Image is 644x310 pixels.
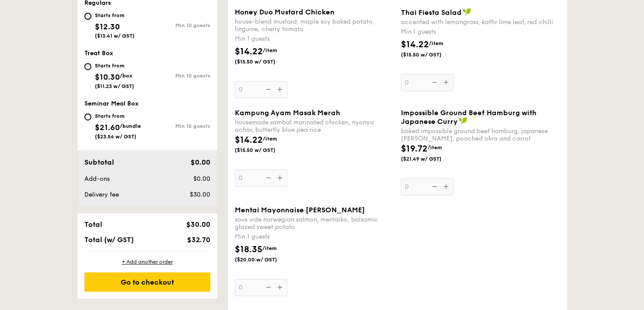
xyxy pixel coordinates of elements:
div: Min 1 guests [235,232,394,241]
span: Add-ons [84,175,110,183]
span: $32.70 [187,236,210,244]
span: $14.22 [235,135,263,145]
span: Kampung Ayam Masak Merah [235,109,340,117]
input: Starts from$10.30/box($11.23 w/ GST)Min 10 guests [84,63,91,70]
span: $0.00 [193,175,210,183]
span: $21.60 [95,123,120,132]
span: /item [263,136,277,142]
div: Min 10 guests [147,22,210,28]
div: sous vide norwegian salmon, mentaiko, balsamic glazed sweet potato [235,216,394,231]
span: Honey Duo Mustard Chicken [235,8,334,16]
span: ($21.49 w/ GST) [401,155,460,162]
img: icon-vegan.f8ff3823.svg [459,117,467,125]
span: $12.30 [95,22,120,32]
span: $0.00 [190,158,210,166]
div: Min 10 guests [147,73,210,79]
span: ($20.00 w/ GST) [235,256,294,263]
div: baked impossible ground beef hamburg, japanese [PERSON_NAME], poached okra and carrot [401,127,560,142]
span: ($15.50 w/ GST) [401,51,460,58]
div: house-blend mustard, maple soy baked potato, linguine, cherry tomato [235,18,394,33]
span: /item [429,40,443,46]
div: + Add another order [84,258,210,265]
span: Treat Box [84,49,113,57]
input: Starts from$12.30($13.41 w/ GST)Min 10 guests [84,13,91,20]
span: Subtotal [84,158,114,166]
span: Delivery fee [84,191,119,198]
div: Min 1 guests [235,35,394,43]
span: /box [120,73,132,79]
span: ($15.50 w/ GST) [235,147,294,154]
span: ($11.23 w/ GST) [95,83,134,89]
span: ($15.50 w/ GST) [235,58,294,65]
span: $14.22 [235,46,263,57]
div: Min 10 guests [147,123,210,129]
input: Starts from$21.60/bundle($23.54 w/ GST)Min 10 guests [84,113,91,120]
span: Total [84,220,102,229]
span: ($23.54 w/ GST) [95,134,136,140]
span: $14.22 [401,39,429,50]
div: Starts from [95,62,134,69]
span: Impossible Ground Beef Hamburg with Japanese Curry [401,109,536,126]
div: Starts from [95,113,141,120]
span: Seminar Meal Box [84,100,139,107]
span: Total (w/ GST) [84,236,134,244]
span: /item [263,47,277,53]
span: $18.35 [235,244,262,255]
div: Min 1 guests [401,28,560,36]
span: $30.00 [186,220,210,229]
div: accented with lemongrass, kaffir lime leaf, red chilli [401,18,560,26]
span: $10.30 [95,72,120,82]
span: $19.72 [401,144,428,154]
span: Mentai Mayonnaise [PERSON_NAME] [235,206,365,214]
span: /item [262,245,277,251]
span: /bundle [120,123,141,129]
span: $30.00 [189,191,210,198]
span: Thai Fiesta Salad [401,8,462,17]
img: icon-vegan.f8ff3823.svg [463,8,471,16]
div: Starts from [95,12,135,19]
span: ($13.41 w/ GST) [95,33,135,39]
span: /item [428,144,442,151]
div: Go to checkout [84,272,210,292]
div: housemade sambal marinated chicken, nyonya achar, butterfly blue pea rice [235,119,394,134]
